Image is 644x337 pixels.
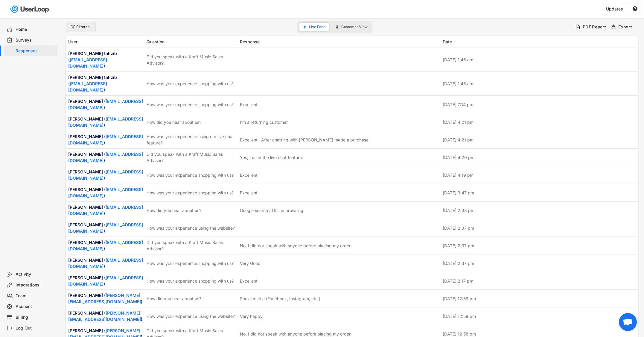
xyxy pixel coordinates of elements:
a: [EMAIL_ADDRESS][DOMAIN_NAME] [68,187,143,198]
div: Updates [606,7,623,11]
div: Very Good [240,260,261,266]
div: [PERSON_NAME] ( ) [68,239,143,252]
div: Surveys [16,37,55,43]
div: Response [240,39,439,45]
div: [DATE] 1:46 am [443,80,636,87]
div: Export [618,24,632,30]
div: How was your experience shopping with us? [147,80,236,87]
a: [EMAIL_ADDRESS][DOMAIN_NAME] [68,134,143,145]
a: [EMAIL_ADDRESS][DOMAIN_NAME] [68,99,143,110]
div: [DATE] 12:58 pm [443,331,636,337]
a: [EMAIL_ADDRESS][DOMAIN_NAME] [68,222,143,234]
div: Responses [16,48,55,54]
div: Excellent. After chatting with [PERSON_NAME] made a purchase. [240,137,370,143]
a: [EMAIL_ADDRESS][DOMAIN_NAME] [68,275,143,286]
div: Account [16,304,55,309]
div: How was your experience using the website? [147,313,236,319]
div: Excellent [240,190,258,196]
a: [EMAIL_ADDRESS][DOMAIN_NAME] [68,152,143,163]
div: [PERSON_NAME] ( ) [68,98,143,111]
div: [DATE] 1:46 am [443,57,636,63]
div: Excellent [240,278,258,284]
div: [DATE] 7:14 pm [443,101,636,108]
div: Did you speak with a Kraft Music Sales Advisor? [147,151,236,164]
div: [DATE] 4:20 pm [443,154,636,161]
text:  [633,6,637,11]
a: [EMAIL_ADDRESS][DOMAIN_NAME] [68,81,107,92]
div: [PERSON_NAME] ( ) [68,292,143,305]
div: No, I did not speak with anyone before placing my order. [240,331,351,337]
a: Open chat [619,313,637,331]
div: Social media (Facebook, Instagram, etc.) [240,295,320,302]
div: I'm a returning customer [240,119,288,125]
div: Yes, I used the live chat feature. [240,154,303,161]
div: How was your experience shopping with us? [147,172,236,178]
div: How was your experience shopping with us? [147,101,236,108]
span: Live Feed [309,25,325,29]
div: Did you speak with a Kraft Music Sales Advisor? [147,54,236,66]
a: [EMAIL_ADDRESS][DOMAIN_NAME] [68,57,107,68]
div: [PERSON_NAME] ( ) [68,133,143,146]
div: How did you hear about us? [147,119,236,125]
div: Excellent [240,172,258,178]
div: [PERSON_NAME] tahzib ( ) [68,50,143,69]
div: [PERSON_NAME] ( ) [68,275,143,287]
div: How did you hear about us? [147,207,236,214]
div: Team [16,293,55,299]
div: Date [443,39,636,45]
div: [DATE] 2:37 pm [443,225,636,231]
a: [EMAIL_ADDRESS][DOMAIN_NAME] [68,169,143,181]
div: [DATE] 2:17 pm [443,278,636,284]
div: Question [147,39,236,45]
button: Live Feed [299,23,329,31]
a: [EMAIL_ADDRESS][DOMAIN_NAME] [68,257,143,269]
img: userloop-logo-01.svg [9,3,51,15]
div: [PERSON_NAME] ( ) [68,222,143,234]
div: User [68,39,143,45]
div: How did you hear about us? [147,295,236,302]
div: Very happy. [240,313,264,319]
div: No, I did not speak with anyone before placing my order. [240,243,351,249]
div: Activity [16,272,55,277]
div: Home [16,27,55,32]
div: [DATE] 12:59 pm [443,313,636,319]
div: How was your experience shopping with us? [147,190,236,196]
div: [PERSON_NAME] ( ) [68,116,143,128]
div: [PERSON_NAME] ( ) [68,310,143,322]
div: Google search / Online browsing [240,207,303,214]
button: Customer View [332,23,371,31]
div: [DATE] 3:47 pm [443,190,636,196]
div: [DATE] 4:19 pm [443,172,636,178]
div: [DATE] 4:21 pm [443,119,636,125]
a: [EMAIL_ADDRESS][DOMAIN_NAME] [68,116,143,128]
div: Integrations [16,282,55,288]
div: Billing [16,315,55,320]
div: How was your experience using the website? [147,225,236,231]
div: [PERSON_NAME] ( ) [68,257,143,269]
div: [PERSON_NAME] tahzib ( ) [68,74,143,93]
a: [EMAIL_ADDRESS][DOMAIN_NAME] [68,205,143,216]
div: How was your experience shopping with us? [147,278,236,284]
div: [DATE] 2:37 pm [443,243,636,249]
div: Did you speak with a Kraft Music Sales Advisor? [147,239,236,252]
div: Filters [76,25,92,29]
div: [DATE] 2:37 pm [443,260,636,266]
div: [DATE] 12:59 pm [443,295,636,302]
div: [PERSON_NAME] ( ) [68,186,143,199]
div: [PERSON_NAME] ( ) [68,169,143,181]
div: Log Out [16,325,55,331]
a: [EMAIL_ADDRESS][DOMAIN_NAME] [68,240,143,251]
span: Customer View [341,25,368,29]
div: [DATE] 4:21 pm [443,137,636,143]
div: PDF Report [583,24,606,30]
button:  [632,6,638,12]
div: [PERSON_NAME] ( ) [68,151,143,164]
div: How was your experience shopping with us? [147,260,236,266]
div: [PERSON_NAME] ( ) [68,204,143,216]
div: How was your experience using our live chat feature? [147,133,236,146]
div: [DATE] 2:38 pm [443,207,636,214]
div: Excellent [240,101,258,108]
